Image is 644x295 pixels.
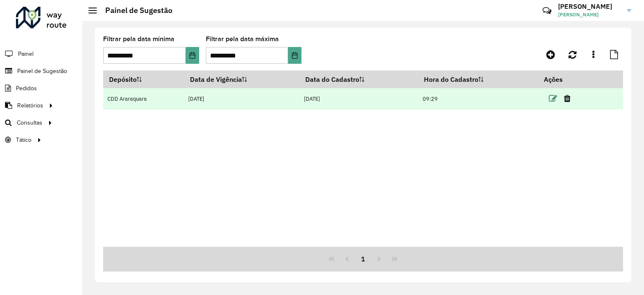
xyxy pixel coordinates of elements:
span: [PERSON_NAME] [558,11,621,18]
label: Filtrar pela data máxima [206,34,279,44]
td: [DATE] [299,88,418,110]
label: Filtrar pela data mínima [103,34,174,44]
th: Data do Cadastro [299,70,418,88]
td: 09:29 [418,88,538,110]
th: Data de Vigência [184,70,299,88]
th: Hora do Cadastro [418,70,538,88]
button: 1 [355,251,371,267]
td: CDD Araraquara [103,88,184,110]
h2: Painel de Sugestão [97,6,172,15]
th: Depósito [103,70,184,88]
a: Contato Rápido [538,2,556,20]
span: Relatórios [17,101,43,110]
span: Painel de Sugestão [17,67,67,76]
span: Pedidos [16,84,37,93]
span: Consultas [17,118,42,127]
th: Ações [538,70,588,88]
a: Excluir [564,93,571,104]
button: Choose Date [186,47,199,64]
span: Tático [16,136,31,144]
h3: [PERSON_NAME] [558,3,621,10]
button: Choose Date [288,47,301,64]
td: [DATE] [184,88,299,110]
a: Editar [549,93,557,104]
span: Painel [18,50,34,58]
